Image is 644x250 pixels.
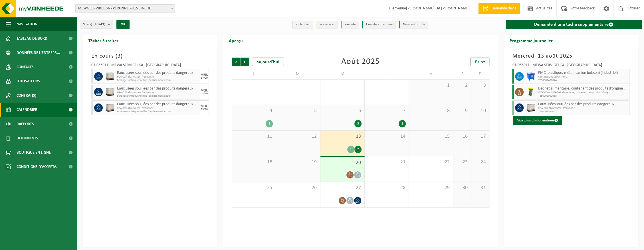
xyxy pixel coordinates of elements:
[365,69,409,79] td: J
[526,88,535,96] img: WB-0060-HPE-GN-50
[538,75,628,79] span: Cont.Roulant 1100l - PMC
[538,79,628,82] span: T250001487044
[232,58,240,66] span: Précédent
[279,185,317,191] span: 26
[117,86,199,91] span: Eaux usées souillées par des produits dangereux
[83,35,124,46] h2: Tâches à traiter
[117,71,199,75] span: Eaux usées souillées par des produits dangereux
[323,160,362,166] span: 20
[368,159,406,165] span: 21
[368,108,406,114] span: 7
[94,23,105,26] count: (43/43)
[475,60,485,64] span: Print
[362,21,396,29] li: Exécuté et terminé
[91,52,209,60] h3: En cours ( )
[368,133,406,140] span: 14
[412,133,450,140] span: 15
[279,159,317,165] span: 19
[17,131,38,145] span: Documents
[117,94,199,98] span: Echange sur fréquence fixe (déplacement exclu)
[490,6,517,11] span: Demande devis
[235,133,273,140] span: 11
[17,145,51,160] span: Boutique en ligne
[17,74,40,88] span: Utilisateurs
[17,117,34,131] span: Rapports
[17,17,37,31] span: Navigation
[538,110,628,113] span: T250002344007
[538,71,628,75] span: PMC (plastique, métal, carton boisson) (industriel)
[538,94,628,98] span: T250002062018
[201,77,208,80] div: 17/09
[223,35,249,46] h2: Aperçu
[106,72,114,81] img: PB-IC-1000-HPE-00-01
[276,69,320,79] td: M
[252,58,284,66] div: aujourd'hui
[354,146,362,153] div: 2
[117,79,199,82] span: Echange sur fréquence fixe (déplacement exclu)
[474,159,486,165] span: 24
[201,73,208,77] div: MER.
[506,20,642,29] a: Demande d'une tâche supplémentaire
[235,185,273,191] span: 25
[201,105,208,108] div: MER.
[347,146,354,153] div: 1
[474,133,486,140] span: 17
[117,102,199,107] span: Eaux usées souillées par des produits dangereux
[526,103,535,112] img: PB-IC-1000-HPE-00-01
[80,20,113,29] button: Site(s)(43/43)
[412,82,450,89] span: 1
[17,46,60,60] span: Données de l'entrepr...
[354,120,362,127] div: 3
[266,120,273,127] div: 1
[17,103,37,117] span: Calendrier
[201,92,208,95] div: 08/10
[201,108,208,111] div: 29/10
[412,108,450,114] span: 8
[412,159,450,165] span: 22
[406,6,470,11] strong: [PERSON_NAME] DA [PERSON_NAME]
[17,88,36,103] span: Contrat(s)
[279,133,317,140] span: 12
[538,91,628,94] span: WB-0060-HP déchet alimentaire, contenant des produits d'orig
[323,133,362,140] span: 13
[368,185,406,191] span: 28
[399,21,428,29] li: Non-conformité
[117,91,199,94] span: KGA Colli afvalwater - frequentie
[341,58,380,66] div: Août 2025
[538,102,628,107] span: Eaux usées souillées par des produits dangereux
[232,69,276,79] td: L
[504,35,558,46] h2: Programme journalier
[76,5,175,13] span: MEWA SERVIBEL SA - PÉRONNES-LEZ-BINCHE
[456,133,468,140] span: 16
[478,3,520,14] a: Demande devis
[91,63,209,69] div: 01-056911 - MEWA SERVIBEL SA - [GEOGRAPHIC_DATA]
[409,69,453,79] td: V
[513,116,562,125] button: Voir plus d'informations
[474,108,486,114] span: 10
[512,52,630,60] h3: Mercredi 13 août 2025
[474,185,486,191] span: 31
[17,60,34,74] span: Contacts
[117,107,199,110] span: KGA Colli afvalwater - frequentie
[316,21,338,29] li: à exécuter
[106,103,114,112] img: PB-IC-1000-HPE-00-01
[538,107,628,110] span: KGA Colli afvalwater - frequentie
[399,120,406,127] div: 1
[456,185,468,191] span: 30
[341,21,359,29] li: exécuté
[456,108,468,114] span: 9
[471,69,489,79] td: D
[412,185,450,191] span: 29
[292,21,313,29] li: à planifier
[279,108,317,114] span: 5
[17,160,60,174] span: Conditions d'accepta...
[241,58,249,66] span: Suivant
[106,88,114,96] img: PB-IC-1000-HPE-00-01
[201,89,208,92] div: MER.
[83,20,105,29] span: Site(s)
[117,75,199,79] span: KGA Colli afvalwater - frequentie
[512,63,630,69] div: 01-056911 - MEWA SERVIBEL SA - [GEOGRAPHIC_DATA]
[118,53,121,59] span: 3
[75,4,175,13] span: MEWA SERVIBEL SA - PÉRONNES-LEZ-BINCHE
[456,159,468,165] span: 23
